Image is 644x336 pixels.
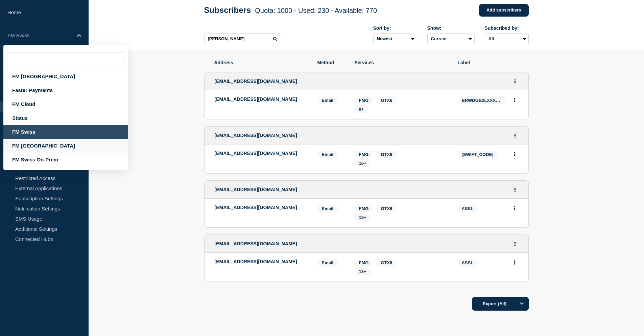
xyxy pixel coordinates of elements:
[457,259,478,267] span: ASSL
[255,7,377,14] span: Quota: 1000 - Used: 230 - Available: 770
[381,260,392,265] span: GTX6
[485,33,529,44] select: Subscribed by
[457,205,478,212] span: ASSL
[215,151,307,156] p: [EMAIL_ADDRESS][DOMAIN_NAME]
[215,96,307,102] p: [EMAIL_ADDRESS][DOMAIN_NAME]
[427,33,475,44] select: Deleted
[317,60,344,65] span: Method
[479,4,529,17] a: Add subscribers
[3,69,128,83] div: FM [GEOGRAPHIC_DATA]
[3,153,128,166] div: FM Swiss On-Prem
[373,33,417,44] select: Sort by
[511,184,519,195] button: Actions
[317,151,338,158] span: Email
[359,260,369,265] span: FMG
[458,60,519,65] span: Label
[359,206,369,211] span: FMG
[485,25,529,31] div: Subscribed by:
[215,187,297,192] span: [EMAIL_ADDRESS][DOMAIN_NAME]
[359,152,369,157] span: FMG
[3,111,128,125] div: Status
[359,107,364,112] span: 9+
[457,151,498,158] span: [SWIFT_CODE]
[515,297,529,311] button: Options
[215,241,297,246] span: [EMAIL_ADDRESS][DOMAIN_NAME]
[510,95,519,105] button: Actions
[359,161,366,166] span: 16+
[359,215,366,220] span: 18+
[204,5,377,15] h1: Subscribers
[317,259,338,267] span: Email
[3,139,128,153] div: FM [GEOGRAPHIC_DATA]
[457,96,507,104] span: BRWDGB2LXXXX, [SWIFT_CODE], [SWIFT_CODE]
[3,97,128,111] div: FM Cloud
[215,133,297,138] span: [EMAIL_ADDRESS][DOMAIN_NAME]
[3,83,128,97] div: Faster Payments
[427,25,475,31] div: Show:
[215,79,297,84] span: [EMAIL_ADDRESS][DOMAIN_NAME]
[373,25,417,31] div: Sort by:
[7,32,72,38] p: FM Swiss
[510,149,519,159] button: Actions
[511,239,519,249] button: Actions
[359,98,369,103] span: FMG
[510,203,519,214] button: Actions
[381,98,392,103] span: GTX6
[317,96,338,104] span: Email
[511,76,519,87] button: Actions
[215,259,307,264] p: [EMAIL_ADDRESS][DOMAIN_NAME]
[472,297,529,311] button: Export (All)
[3,125,128,139] div: FM Swiss
[359,269,366,274] span: 18+
[215,205,307,210] p: [EMAIL_ADDRESS][DOMAIN_NAME]
[214,60,307,65] span: Address
[510,257,519,268] button: Actions
[204,33,281,44] input: Search subscribers
[511,130,519,141] button: Actions
[381,206,392,211] span: GTX6
[381,152,392,157] span: GTX6
[317,205,338,212] span: Email
[355,60,448,65] span: Services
